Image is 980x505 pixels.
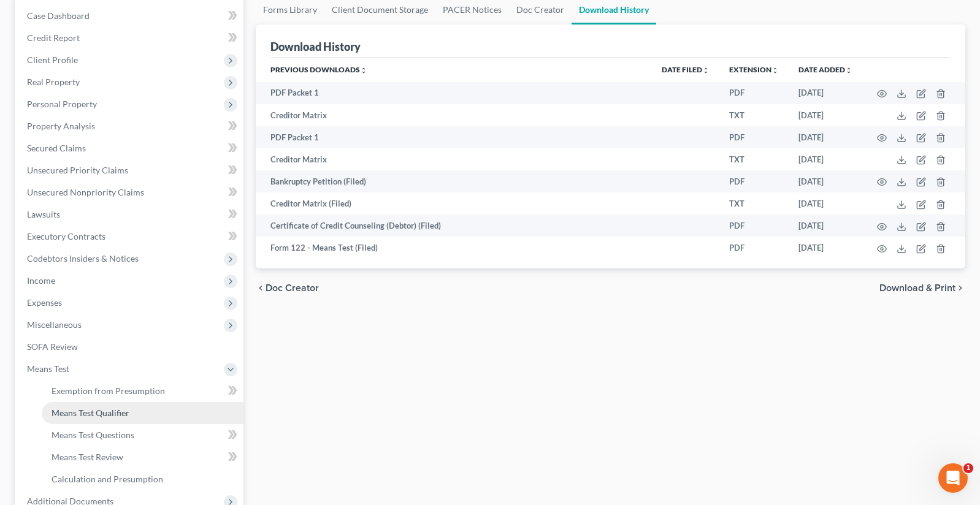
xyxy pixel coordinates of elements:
[719,192,789,215] td: TXT
[27,32,80,43] span: Credit Report
[17,159,243,181] a: Unsecured Priority Claims
[789,126,862,148] td: [DATE]
[266,283,319,293] span: Doc Creator
[17,336,243,358] a: SOFA Review
[256,192,653,215] td: Creditor Matrix (Filed)
[845,67,852,74] i: unfold_more
[719,148,789,170] td: TXT
[662,65,710,74] a: Date Filedunfold_more
[256,170,653,192] td: Bankruptcy Petition (Filed)
[955,283,965,293] i: chevron_right
[27,253,139,264] span: Codebtors Insiders & Notices
[17,5,243,27] a: Case Dashboard
[27,209,60,219] span: Lawsuits
[42,446,243,468] a: Means Test Review
[702,67,710,74] i: unfold_more
[719,82,789,104] td: PDF
[27,121,95,131] span: Property Analysis
[52,452,123,462] span: Means Test Review
[17,115,243,137] a: Property Analysis
[52,408,129,418] span: Means Test Qualifier
[52,430,134,440] span: Means Test Questions
[938,463,968,493] iframe: Intercom live chat
[879,283,965,293] button: Download & Print chevron_right
[27,143,86,153] span: Secured Claims
[719,104,789,126] td: TXT
[256,126,653,148] td: PDF Packet 1
[27,55,78,65] span: Client Profile
[789,170,862,192] td: [DATE]
[27,187,144,197] span: Unsecured Nonpriority Claims
[52,385,165,396] span: Exemption from Presumption
[256,237,653,259] td: Form 122 - Means Test (Filed)
[256,148,653,170] td: Creditor Matrix
[256,283,266,293] i: chevron_left
[270,39,361,54] div: Download History
[256,82,653,104] td: PDF Packet 1
[360,67,367,74] i: unfold_more
[789,237,862,259] td: [DATE]
[27,99,97,109] span: Personal Property
[42,424,243,446] a: Means Test Questions
[719,126,789,148] td: PDF
[256,104,653,126] td: Creditor Matrix
[42,468,243,490] a: Calculation and Presumption
[27,319,82,330] span: Miscellaneous
[789,215,862,237] td: [DATE]
[729,65,779,74] a: Extensionunfold_more
[256,215,653,237] td: Certificate of Credit Counseling (Debtor) (Filed)
[17,137,243,159] a: Secured Claims
[17,226,243,248] a: Executory Contracts
[27,363,69,374] span: Means Test
[27,297,62,308] span: Expenses
[17,181,243,203] a: Unsecured Nonpriority Claims
[789,148,862,170] td: [DATE]
[771,67,779,74] i: unfold_more
[256,58,966,259] div: Previous Downloads
[52,474,163,484] span: Calculation and Presumption
[27,77,80,87] span: Real Property
[270,65,367,74] a: Previous Downloadsunfold_more
[27,165,128,175] span: Unsecured Priority Claims
[719,237,789,259] td: PDF
[789,82,862,104] td: [DATE]
[27,275,55,286] span: Income
[17,27,243,49] a: Credit Report
[789,104,862,126] td: [DATE]
[879,283,955,293] span: Download & Print
[719,170,789,192] td: PDF
[27,341,78,352] span: SOFA Review
[256,283,319,293] button: chevron_left Doc Creator
[719,215,789,237] td: PDF
[789,192,862,215] td: [DATE]
[27,231,105,241] span: Executory Contracts
[27,10,90,21] span: Case Dashboard
[42,402,243,424] a: Means Test Qualifier
[963,463,973,473] span: 1
[798,65,852,74] a: Date addedunfold_more
[17,203,243,226] a: Lawsuits
[42,380,243,402] a: Exemption from Presumption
